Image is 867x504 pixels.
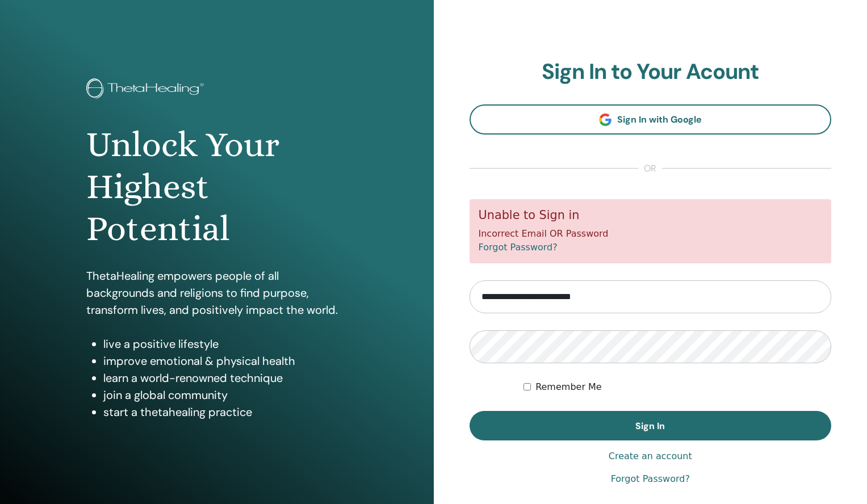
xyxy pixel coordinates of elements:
[86,124,347,250] h1: Unlock Your Highest Potential
[470,104,832,135] a: Sign In with Google
[470,411,832,440] button: Sign In
[103,369,347,387] li: learn a world-renowned technique
[609,450,692,463] a: Create an account
[611,472,690,486] a: Forgot Password?
[523,380,831,394] div: Keep me authenticated indefinitely or until I manually logout
[103,335,347,352] li: live a positive lifestyle
[470,199,832,263] div: Incorrect Email OR Password
[103,404,347,421] li: start a thetahealing practice
[479,208,823,222] h5: Unable to Sign in
[638,162,662,175] span: or
[617,114,702,125] span: Sign In with Google
[479,242,558,253] a: Forgot Password?
[86,267,347,318] p: ThetaHealing empowers people of all backgrounds and religions to find purpose, transform lives, a...
[635,420,665,432] span: Sign In
[535,380,602,394] label: Remember Me
[470,59,832,85] h2: Sign In to Your Acount
[103,352,347,369] li: improve emotional & physical health
[103,387,347,404] li: join a global community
